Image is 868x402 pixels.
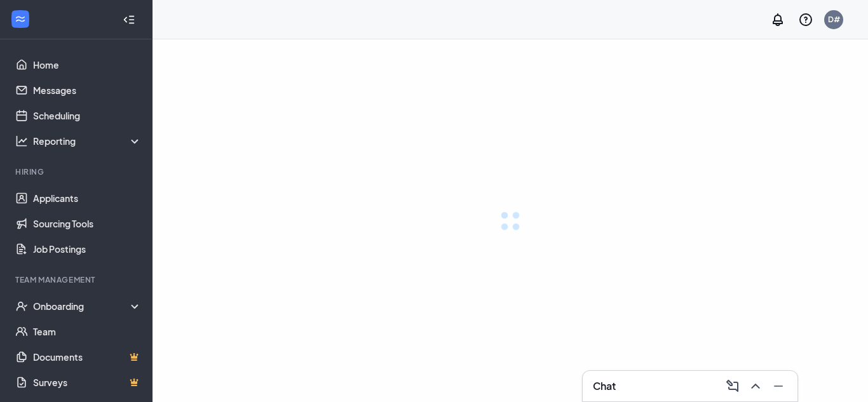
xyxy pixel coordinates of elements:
a: Team [33,319,142,344]
div: Team Management [15,274,139,285]
a: DocumentsCrown [33,344,142,370]
svg: ComposeMessage [725,379,740,394]
div: Reporting [33,135,142,147]
svg: Collapse [123,13,135,26]
svg: Analysis [15,135,28,147]
svg: ChevronUp [748,379,763,394]
button: ComposeMessage [721,376,742,396]
a: Job Postings [33,236,142,262]
button: ChevronUp [744,376,764,396]
h3: Chat [593,379,616,393]
svg: Minimize [771,379,786,394]
a: SurveysCrown [33,370,142,395]
button: Minimize [767,376,787,396]
div: Hiring [15,166,139,177]
a: Messages [33,77,142,103]
a: Home [33,52,142,77]
a: Scheduling [33,103,142,128]
svg: WorkstreamLogo [14,13,27,25]
a: Sourcing Tools [33,211,142,236]
div: Onboarding [33,300,142,312]
svg: QuestionInfo [798,12,813,27]
svg: Notifications [770,12,785,27]
div: D# [828,14,840,25]
svg: UserCheck [15,300,28,312]
a: Applicants [33,185,142,211]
